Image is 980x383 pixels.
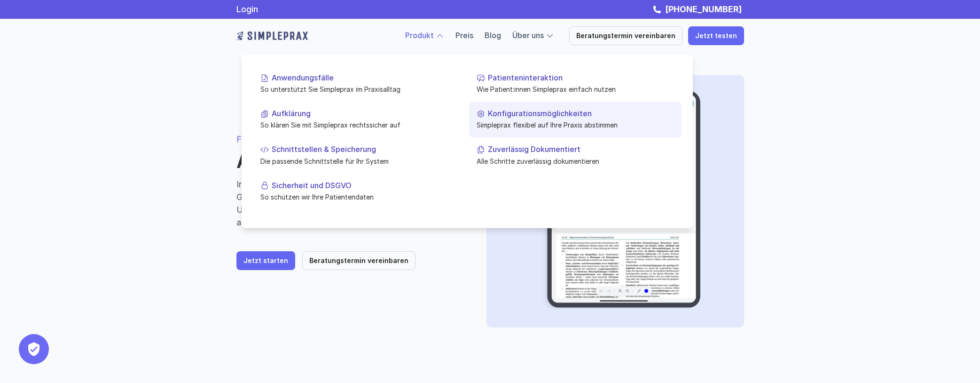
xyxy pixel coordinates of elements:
a: Über uns [512,31,544,40]
a: Produkt [405,31,434,40]
a: [PHONE_NUMBER] [663,4,744,14]
p: In Kooperation mit Thieme, Medudoc und dem Deutschen Grünen Kreuz – Ihre Patient:innen erhalten g... [236,178,464,229]
p: Aufklärung [272,109,458,118]
a: AnwendungsfälleSo unterstützt Sie Simpleprax im Praxisalltag [253,66,465,102]
p: FEATURE [236,133,464,145]
a: Beratungstermin vereinbaren [302,251,416,270]
a: Login [236,4,258,14]
a: Schnittstellen & SpeicherungDie passende Schnittstelle für Ihr System [253,137,465,173]
p: Sicherheit und DSGVO [272,181,458,190]
p: Alle Schritte zuverlässig dokumentieren [477,156,674,166]
p: Beratungstermin vereinbaren [576,32,675,40]
p: Jetzt starten [243,257,288,265]
a: Beratungstermin vereinbaren [569,26,682,45]
a: Preis [455,31,473,40]
a: Jetzt testen [688,26,744,45]
a: Sicherheit und DSGVOSo schützen wir Ihre Patientendaten [253,173,465,209]
p: So schützen wir Ihre Patientendaten [260,192,458,202]
p: Zuverlässig Dokumentiert [488,145,674,154]
a: Zuverlässig DokumentiertAlle Schritte zuverlässig dokumentieren [469,137,682,173]
a: Jetzt starten [236,251,295,270]
p: Patienteninteraktion [488,73,674,82]
p: Konfigurationsmöglichkeiten [488,109,674,118]
p: Anwendungsfälle [272,73,458,82]
a: PatienteninteraktionWie Patient:innen Simpleprax einfach nutzen [469,66,682,102]
p: Schnittstellen & Speicherung [272,145,458,154]
p: So klären Sie mit Simpleprax rechtssicher auf [260,120,458,130]
a: KonfigurationsmöglichkeitenSimpleprax flexibel auf Ihre Praxis abstimmen [469,102,682,137]
p: Jetzt testen [695,32,737,40]
a: Blog [485,31,501,40]
a: AufklärungSo klären Sie mit Simpleprax rechtssicher auf [253,102,465,137]
h1: Aufklärung [236,151,464,173]
p: So unterstützt Sie Simpleprax im Praxisalltag [260,84,458,94]
p: Wie Patient:innen Simpleprax einfach nutzen [477,84,674,94]
strong: [PHONE_NUMBER] [665,4,742,14]
p: Beratungstermin vereinbaren [309,257,408,265]
p: Die passende Schnittstelle für Ihr System [260,156,458,166]
p: Simpleprax flexibel auf Ihre Praxis abstimmen [477,120,674,130]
